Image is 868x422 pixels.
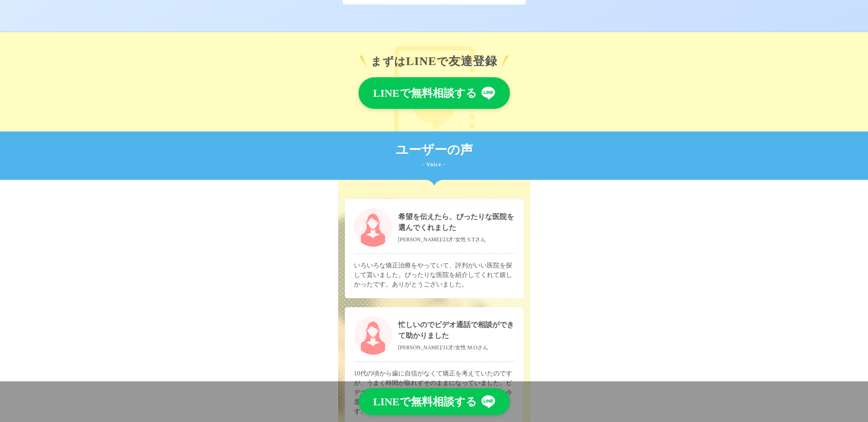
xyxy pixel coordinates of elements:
[437,55,448,68] span: で
[406,55,437,68] span: LINE
[359,388,510,415] a: LINEで無料相談する
[448,55,497,68] span: 友達登録
[398,343,514,352] div: [PERSON_NAME]/31才/女性 M.Oさん
[398,319,514,341] div: 忙しいのでビデオ通話で相談ができて助かりました
[398,235,514,244] div: [PERSON_NAME]/23才/女性 S.Tさん
[354,361,514,416] p: 10代の頃から歯に自信がなくて矯正を考えていたのですが、うまく時間が取れずそのままになっていました。ビデオ通話で相談させて貰ってイメージが湧いたので、今度医院に行ってきちんと調べてもらおうと思っ...
[359,77,510,109] a: LINEで無料相談する
[354,253,514,289] p: いろいろな矯正治療をやっていて、評判がいい医院を探して貰いました。ぴったりな医院を紹介してくれて嬉しかったです。ありがとうございました。
[398,211,514,233] div: 希望を伝えたら、ぴったりな医院を選んでくれました
[371,55,406,68] span: まずは
[396,143,473,157] span: ユーザーの声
